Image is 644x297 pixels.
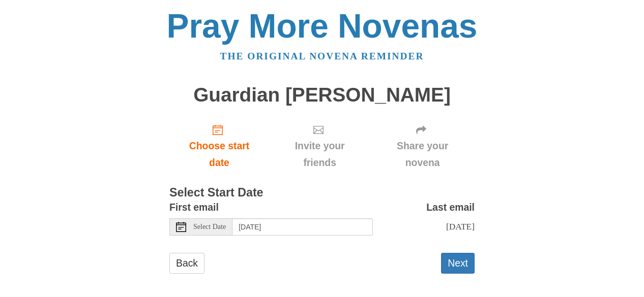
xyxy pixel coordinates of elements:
a: The original novena reminder [220,51,424,61]
label: First email [169,199,219,216]
span: [DATE] [446,221,475,232]
span: Share your novena [380,138,464,171]
a: Choose start date [169,116,269,176]
span: Choose start date [180,138,259,171]
h3: Select Start Date [169,186,475,200]
a: Pray More Novenas [167,7,478,45]
span: Select Date [193,223,226,230]
div: Click "Next" to confirm your start date first. [269,116,370,176]
label: Last email [426,199,475,216]
button: Next [441,253,475,274]
a: Back [169,253,204,274]
h1: Guardian [PERSON_NAME] [169,84,475,106]
div: Click "Next" to confirm your start date first. [370,116,475,176]
span: Invite your friends [279,138,360,171]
